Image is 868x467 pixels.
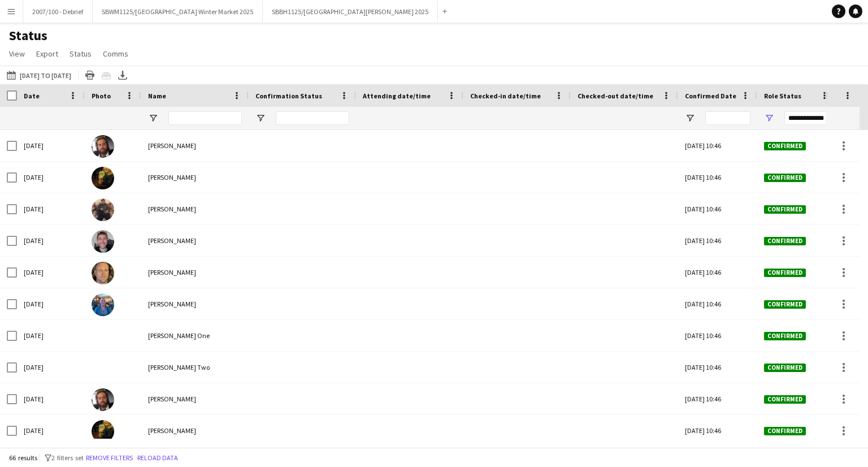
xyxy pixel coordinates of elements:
span: Confirmed [764,269,806,277]
a: View [5,46,29,61]
div: [DATE] 10:46 [678,320,757,351]
div: [DATE] 10:46 [678,352,757,383]
span: Confirmed [764,142,806,150]
button: Open Filter Menu [764,113,774,123]
span: Export [36,49,58,59]
img: Arron Jennison [92,262,114,284]
span: Confirmed [764,237,806,245]
div: [DATE] 10:46 [678,193,757,224]
input: Name Filter Input [168,111,242,125]
span: Checked-in date/time [470,92,541,100]
button: 2007/100 - Debrief [23,1,93,23]
span: Confirmed [764,174,806,182]
span: [PERSON_NAME] [148,141,196,150]
div: [DATE] [17,415,85,446]
button: Open Filter Menu [148,113,158,123]
span: [PERSON_NAME] [148,205,196,213]
img: Paula Larkham [92,420,114,443]
span: Role Status [764,92,801,100]
span: Confirmed [764,332,806,340]
span: [PERSON_NAME] [148,426,196,435]
div: [DATE] [17,130,85,161]
app-action-btn: Export XLSX [116,68,129,82]
div: [DATE] 10:46 [678,225,757,256]
a: Status [65,46,96,61]
span: Checked-out date/time [578,92,653,100]
input: Confirmed Date Filter Input [705,111,750,125]
div: [DATE] 10:46 [678,383,757,414]
span: Photo [92,92,111,100]
img: Paula Larkham [92,167,114,189]
div: [DATE] [17,383,85,414]
div: [DATE] 10:46 [678,257,757,288]
div: [DATE] [17,257,85,288]
app-action-btn: Print [83,68,97,82]
img: Bradley Power [92,198,114,221]
img: Ollie Cornell [92,230,114,253]
span: Confirmed [764,427,806,435]
span: Attending date/time [363,92,431,100]
span: [PERSON_NAME] [148,300,196,308]
span: Comms [103,49,128,59]
span: Confirmation Status [255,92,322,100]
button: SBWM1125/[GEOGRAPHIC_DATA] Winter Market 2025 [93,1,263,23]
span: Confirmed [764,205,806,214]
button: [DATE] to [DATE] [5,68,73,82]
div: [DATE] [17,288,85,319]
div: [DATE] 10:46 [678,415,757,446]
span: Confirmed [764,300,806,309]
span: [PERSON_NAME] One [148,331,210,340]
span: Confirmed [764,364,806,372]
span: Confirmed [764,395,806,404]
div: [DATE] 10:46 [678,162,757,193]
div: [DATE] 10:46 [678,130,757,161]
a: Export [32,46,63,61]
div: [DATE] [17,162,85,193]
input: Confirmation Status Filter Input [276,111,349,125]
img: Ben Turnbull [92,388,114,411]
button: Remove filters [84,452,135,464]
span: View [9,49,25,59]
div: [DATE] [17,193,85,224]
div: [DATE] [17,225,85,256]
span: Status [70,49,92,59]
span: [PERSON_NAME] [148,236,196,245]
span: Name [148,92,166,100]
button: Reload data [135,452,180,464]
button: Open Filter Menu [255,113,266,123]
button: SBBH1125/[GEOGRAPHIC_DATA][PERSON_NAME] 2025 [263,1,438,23]
a: Comms [98,46,133,61]
button: Open Filter Menu [685,113,695,123]
div: [DATE] [17,352,85,383]
span: 2 filters set [51,453,84,462]
span: [PERSON_NAME] [148,395,196,403]
span: [PERSON_NAME] [148,268,196,276]
span: Date [24,92,40,100]
span: Confirmed Date [685,92,736,100]
img: Mark Killingsworth [92,293,114,316]
span: [PERSON_NAME] Two [148,363,210,371]
span: [PERSON_NAME] [148,173,196,181]
div: [DATE] 10:46 [678,288,757,319]
div: [DATE] [17,320,85,351]
img: Ben Turnbull [92,135,114,158]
